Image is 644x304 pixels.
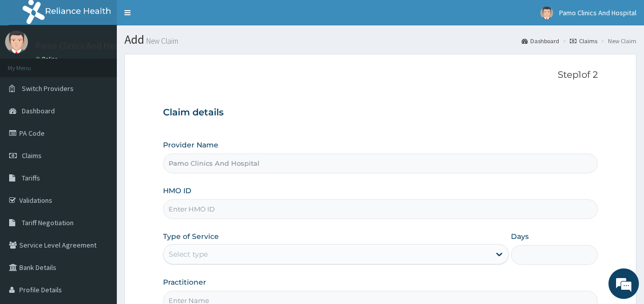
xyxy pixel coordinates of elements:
span: Dashboard [22,106,55,115]
p: Pamo Clinics And Hospital [36,41,137,50]
li: New Claim [598,37,636,45]
a: Online [36,55,60,63]
input: Enter HMO ID [163,199,597,219]
label: Practitioner [163,277,206,287]
span: Switch Providers [22,84,74,93]
img: User Image [540,7,553,19]
span: Pamo Clinics And Hospital [559,8,636,17]
label: Provider Name [163,140,218,150]
a: Claims [570,37,597,45]
div: Select type [169,249,208,259]
label: Days [511,231,529,241]
p: Step 1 of 2 [163,70,597,81]
img: User Image [5,31,28,53]
h1: Add [124,33,636,46]
small: New Claim [144,37,178,45]
label: Type of Service [163,231,219,241]
a: Dashboard [522,37,559,45]
label: HMO ID [163,186,191,196]
h3: Claim details [163,107,597,118]
span: Tariffs [22,173,40,183]
span: Tariff Negotiation [22,218,74,227]
span: Claims [22,151,42,160]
